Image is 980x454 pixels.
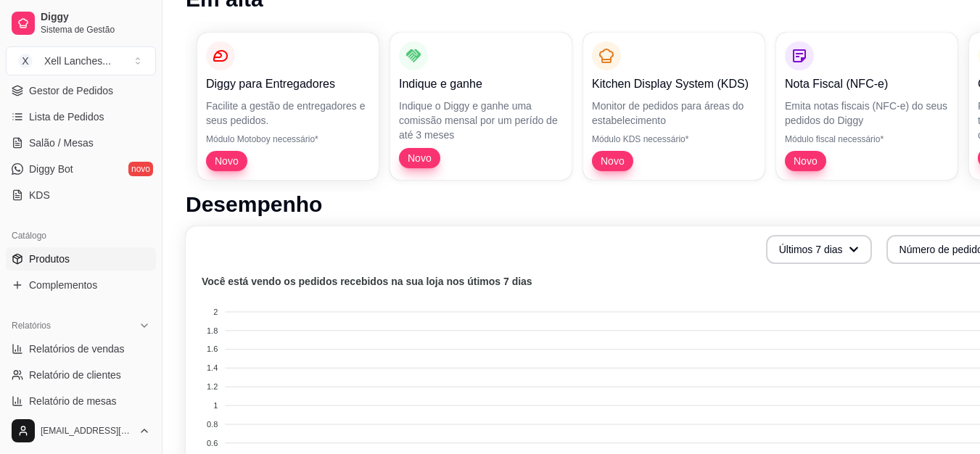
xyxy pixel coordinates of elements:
p: Módulo Motoboy necessário* [206,133,370,145]
span: Lista de Pedidos [29,110,104,124]
p: Emita notas fiscais (NFC-e) do seus pedidos do Diggy [785,99,949,128]
button: Indique e ganheIndique o Diggy e ganhe uma comissão mensal por um perído de até 3 mesesNovo [390,33,572,180]
span: Relatórios [12,320,51,331]
span: Novo [595,154,630,168]
tspan: 0.6 [207,439,218,447]
span: KDS [29,188,50,202]
button: Select a team [6,46,156,75]
a: KDS [6,183,156,207]
p: Diggy para Entregadores [206,75,370,93]
div: Xell Lanches ... [44,54,111,68]
button: Diggy para EntregadoresFacilite a gestão de entregadores e seus pedidos.Módulo Motoboy necessário... [197,33,379,180]
button: Kitchen Display System (KDS)Monitor de pedidos para áreas do estabelecimentoMódulo KDS necessário... [583,33,765,180]
p: Módulo fiscal necessário* [785,133,949,145]
a: Produtos [6,247,156,271]
tspan: 1.6 [207,344,218,353]
tspan: 1.2 [207,382,218,391]
span: Produtos [29,252,70,266]
button: Últimos 7 dias [766,235,872,264]
p: Módulo KDS necessário* [592,133,756,145]
span: Gestor de Pedidos [29,83,113,98]
span: Complementos [29,278,97,292]
button: [EMAIL_ADDRESS][DOMAIN_NAME] [6,413,156,448]
a: Relatórios de vendas [6,337,156,360]
button: Nota Fiscal (NFC-e)Emita notas fiscais (NFC-e) do seus pedidos do DiggyMódulo fiscal necessário*Novo [776,33,958,180]
tspan: 0.8 [207,420,218,429]
span: Relatório de clientes [29,368,121,382]
tspan: 1.8 [207,326,218,335]
span: Relatórios de vendas [29,342,125,356]
a: Salão / Mesas [6,131,156,154]
p: Facilite a gestão de entregadores e seus pedidos. [206,99,370,128]
a: Relatório de clientes [6,363,156,387]
a: Relatório de mesas [6,389,156,413]
span: X [18,54,33,68]
tspan: 1.4 [207,363,218,372]
p: Indique e ganhe [399,75,563,93]
tspan: 2 [213,308,218,316]
div: Catálogo [6,224,156,247]
p: Nota Fiscal (NFC-e) [785,75,949,93]
span: Novo [402,151,437,165]
span: Novo [788,154,823,168]
a: Lista de Pedidos [6,105,156,128]
a: DiggySistema de Gestão [6,6,156,41]
span: Relatório de mesas [29,394,117,408]
span: Salão / Mesas [29,136,94,150]
tspan: 1 [213,401,218,410]
p: Kitchen Display System (KDS) [592,75,756,93]
a: Diggy Botnovo [6,157,156,181]
text: Você está vendo os pedidos recebidos na sua loja nos útimos 7 dias [202,276,532,287]
p: Monitor de pedidos para áreas do estabelecimento [592,99,756,128]
p: Indique o Diggy e ganhe uma comissão mensal por um perído de até 3 meses [399,99,563,142]
a: Complementos [6,273,156,297]
span: Sistema de Gestão [41,24,150,36]
a: Gestor de Pedidos [6,79,156,102]
span: Diggy [41,11,150,24]
span: [EMAIL_ADDRESS][DOMAIN_NAME] [41,425,133,437]
span: Diggy Bot [29,162,73,176]
span: Novo [209,154,244,168]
